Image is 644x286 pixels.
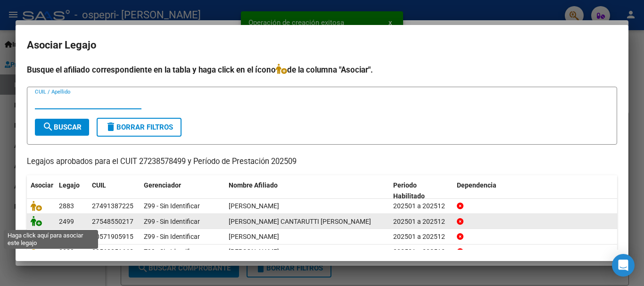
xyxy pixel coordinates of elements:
span: 2127 [59,233,74,240]
datatable-header-cell: Gerenciador [140,175,225,206]
span: CHICO CANTARUTTI ZOE ELUNEY [229,218,371,225]
span: Z99 - Sin Identificar [144,218,200,225]
datatable-header-cell: Legajo [55,175,88,206]
span: Periodo Habilitado [393,181,425,200]
datatable-header-cell: Asociar [27,175,55,206]
div: 202501 a 202512 [393,246,449,257]
div: 202501 a 202512 [393,231,449,242]
span: LUDWIGS GERALDINE [229,202,279,210]
div: 202501 a 202512 [393,216,449,227]
span: Nombre Afiliado [229,181,278,189]
span: 2883 [59,202,74,210]
span: 2380 [59,248,74,255]
span: Borrar Filtros [105,123,173,131]
span: 2499 [59,218,74,225]
div: Open Intercom Messenger [612,254,635,277]
h4: Busque el afiliado correspondiente en la tabla y haga click en el ícono de la columna "Asociar". [27,64,617,76]
button: Buscar [35,119,89,136]
span: Dependencia [457,181,496,189]
span: CUIL [92,181,106,189]
mat-icon: delete [105,121,116,132]
span: Gerenciador [144,181,181,189]
div: 27548550217 [92,216,133,227]
datatable-header-cell: Dependencia [453,175,618,206]
span: ELOSEGUI EZEQUIEL [229,233,279,240]
span: FERRERO FRANCESCO [229,248,279,255]
span: Buscar [42,123,82,131]
span: Legajo [59,181,80,189]
span: Asociar [31,181,53,189]
div: 20560051663 [92,246,133,257]
datatable-header-cell: Nombre Afiliado [225,175,389,206]
span: Z99 - Sin Identificar [144,233,200,240]
span: Z99 - Sin Identificar [144,202,200,210]
div: 20571905915 [92,231,133,242]
button: Borrar Filtros [97,118,182,137]
div: 202501 a 202512 [393,201,449,212]
span: Z99 - Sin Identificar [144,248,200,255]
datatable-header-cell: Periodo Habilitado [389,175,453,206]
div: 27491387225 [92,201,133,212]
h2: Asociar Legajo [27,36,617,54]
p: Legajos aprobados para el CUIT 27238578499 y Período de Prestación 202509 [27,156,617,168]
mat-icon: search [42,121,54,132]
datatable-header-cell: CUIL [88,175,140,206]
